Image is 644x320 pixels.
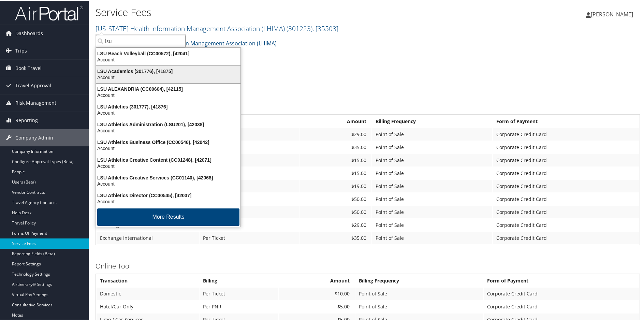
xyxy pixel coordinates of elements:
[372,218,492,231] td: Point of Sale
[200,141,299,153] td: Per Ticket
[92,192,245,198] div: LSU Athletics Director (CC00545), [42037]
[92,174,245,180] div: LSU Athletics Creative Services (CC01140), [42068]
[97,208,239,225] button: More Results
[200,179,299,192] td: Per PNR
[279,274,354,286] th: Amount
[92,103,245,109] div: LSU Athletics (301777), [41876]
[92,85,245,91] div: LSU ALEXANDRIA (CC00604), [42115]
[493,205,639,218] td: Corporate Credit Card
[372,141,492,153] td: Point of Sale
[493,128,639,140] td: Corporate Credit Card
[200,154,299,166] td: Per PNR
[92,109,245,115] div: Account
[493,115,639,127] th: Form of Payment
[591,10,633,17] span: [PERSON_NAME]
[15,59,42,76] span: Book Travel
[97,300,199,312] td: Hotel/Car Only
[493,141,639,153] td: Corporate Credit Card
[96,261,640,270] h3: Online Tool
[92,139,245,145] div: LSU Athletics Business Office (CC00546), [42042]
[92,127,245,133] div: Account
[200,300,278,312] td: Per PNR
[200,218,299,231] td: Per Ticket
[372,231,492,244] td: Point of Sale
[372,166,492,179] td: Point of Sale
[92,74,245,80] div: Account
[287,23,312,32] span: ( 301223 )
[97,274,199,286] th: Transaction
[200,274,278,286] th: Billing
[355,274,483,286] th: Billing Frequency
[300,179,371,192] td: $19.00
[372,192,492,205] td: Point of Sale
[300,154,371,166] td: $15.00
[493,218,639,231] td: Corporate Credit Card
[586,3,640,24] a: [PERSON_NAME]
[92,68,245,74] div: LSU Academics (301776), [41875]
[200,287,278,299] td: Per Ticket
[300,231,371,244] td: $35.00
[493,192,639,205] td: Corporate Credit Card
[200,166,299,179] td: Per PNR
[92,145,245,151] div: Account
[96,75,640,89] h1: 2016 LHIMA Pricing Agreement
[493,231,639,244] td: Corporate Credit Card
[92,156,245,162] div: LSU Athletics Creative Content (CC01248), [42071]
[15,42,27,59] span: Trips
[300,115,371,127] th: Amount
[92,50,245,56] div: LSU Beach Volleyball (CC00572), [42041]
[372,179,492,192] td: Point of Sale
[355,287,483,299] td: Point of Sale
[92,56,245,62] div: Account
[200,128,299,140] td: Per Passenger
[484,300,639,312] td: Corporate Credit Card
[493,179,639,192] td: Corporate Credit Card
[200,115,299,127] th: Billing
[484,274,639,286] th: Form of Payment
[92,180,245,186] div: Account
[300,205,371,218] td: $50.00
[97,231,199,244] td: Exchange International
[97,287,199,299] td: Domestic
[300,166,371,179] td: $15.00
[279,287,354,299] td: $10.00
[15,129,53,146] span: Company Admin
[96,23,338,32] a: [US_STATE] Health Information Management Association (LHIMA)
[493,154,639,166] td: Corporate Credit Card
[300,128,371,140] td: $29.00
[96,101,640,111] h3: Full Service Agent
[355,300,483,312] td: Point of Sale
[493,166,639,179] td: Corporate Credit Card
[15,111,38,128] span: Reporting
[484,287,639,299] td: Corporate Credit Card
[372,154,492,166] td: Point of Sale
[15,4,83,20] img: airportal-logo.png
[96,4,458,19] h1: Service Fees
[15,76,51,93] span: Travel Approval
[92,91,245,98] div: Account
[200,192,299,205] td: Per Ticket
[279,300,354,312] td: $5.00
[300,218,371,231] td: $29.00
[312,23,338,32] span: , [ 35503 ]
[92,121,245,127] div: LSU Athletics Administration (LSU201), [42038]
[15,94,56,111] span: Risk Management
[92,198,245,204] div: Account
[96,34,186,47] input: Search Accounts
[105,36,277,49] a: [US_STATE] Health Information Management Association (LHIMA)
[200,205,299,218] td: Per Ticket
[92,162,245,169] div: Account
[300,192,371,205] td: $50.00
[300,141,371,153] td: $35.00
[372,205,492,218] td: Point of Sale
[15,24,43,41] span: Dashboards
[200,231,299,244] td: Per Ticket
[372,128,492,140] td: Point of Sale
[372,115,492,127] th: Billing Frequency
